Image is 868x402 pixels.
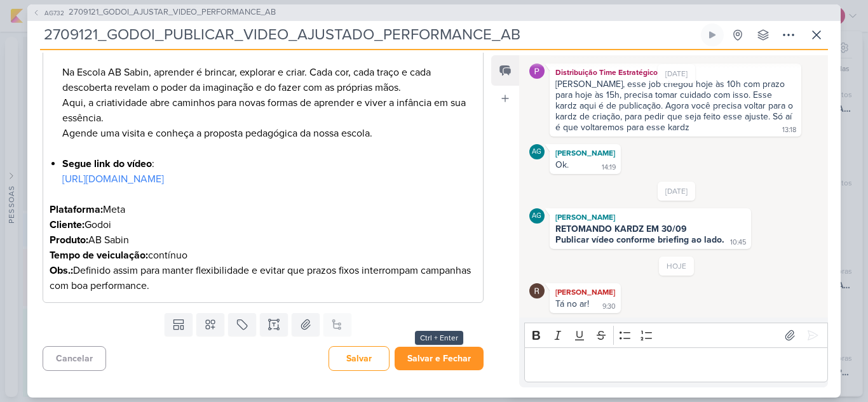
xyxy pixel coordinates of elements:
[62,34,477,141] li: Vamos seguir com o texto abaixo sem ícones. Na Escola AB Sabin, aprender é brincar, explorar e cr...
[707,30,717,40] div: Ligar relógio
[50,203,103,216] strong: Plataforma:
[43,346,106,371] button: Cancelar
[329,346,390,371] button: Salvar
[50,217,477,232] p: Godoi
[555,224,687,234] strong: RETOMANDO KARDZ EM 30/09
[50,264,73,277] strong: Obs.:
[552,147,618,159] div: [PERSON_NAME]
[395,347,484,370] button: Salvar e Fechar
[50,249,148,262] strong: Tempo de veiculação:
[602,163,616,173] div: 14:19
[62,157,152,170] strong: Segue link do vídeo
[529,283,545,298] img: Rafael Dornelles
[529,64,545,79] img: Distribuição Time Estratégico
[552,286,618,298] div: [PERSON_NAME]
[50,187,477,217] p: Meta
[62,173,164,185] a: [URL][DOMAIN_NAME]
[555,234,724,245] strong: Publicar vídeo conforme briefing ao lado.
[555,159,569,170] div: Ok.
[782,125,796,135] div: 13:18
[529,208,545,224] div: Aline Gimenez Graciano
[555,79,796,133] div: [PERSON_NAME], esse job chegou hoje às 10h com prazo para hoje às 15h, precisa tomar cuidado com ...
[730,238,746,248] div: 10:45
[50,234,88,246] strong: Produto:
[602,302,616,312] div: 9:30
[532,213,541,220] p: AG
[524,347,828,382] div: Editor editing area: main
[50,232,477,263] p: AB Sabin contínuo
[529,144,545,159] div: Aline Gimenez Graciano
[524,323,828,347] div: Editor toolbar
[552,211,749,224] div: [PERSON_NAME]
[532,149,541,156] p: AG
[62,156,477,187] li: :
[415,331,463,345] div: Ctrl + Enter
[552,66,799,79] div: Distribuição Time Estratégico
[555,298,589,309] div: Tá no ar!
[50,218,85,231] strong: Cliente:
[50,263,477,293] p: Definido assim para manter flexibilidade e evitar que prazos fixos interrompam campanhas com boa ...
[40,23,698,46] input: Kard Sem Título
